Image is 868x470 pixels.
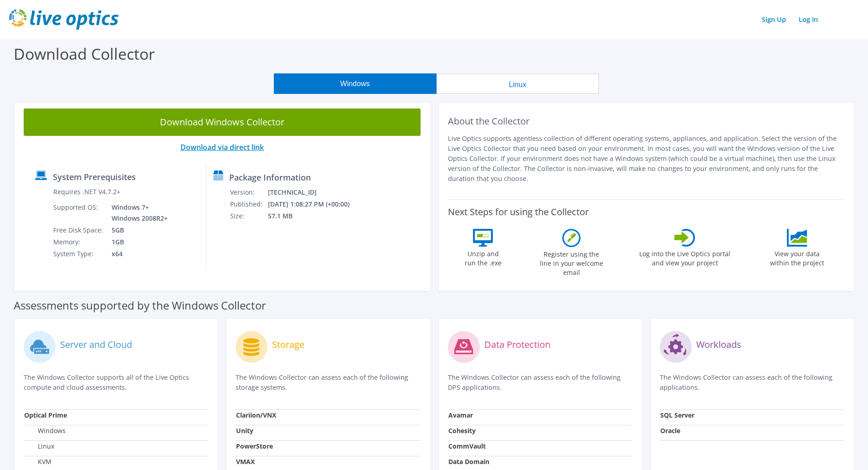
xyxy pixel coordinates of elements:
[639,247,731,268] label: Log into the Live Optics portal and view your project
[448,426,476,435] strong: Cohesity
[24,426,66,435] label: Windows
[14,43,155,64] label: Download Collector
[236,372,420,393] p: The Windows Collector can assess each of the following storage systems.
[53,236,105,248] td: Memory:
[229,173,311,182] label: Package Information
[267,198,362,210] td: [DATE] 1:08:27 PM (+00:00)
[24,108,421,136] a: Download Windows Collector
[448,411,473,419] strong: Avamar
[9,9,118,30] img: live_optics_svg.svg
[105,248,169,260] td: x64
[24,442,54,451] label: Linux
[696,340,741,349] label: Workloads
[272,340,304,349] label: Storage
[448,134,845,184] p: Live Optics supports agentless collection of different operating systems, appliances, and applica...
[60,340,132,349] label: Server and Cloud
[236,411,276,419] strong: Clariion/VNX
[448,442,486,450] strong: CommVault
[764,247,830,268] label: View your data within the project
[180,142,264,152] a: Download via direct link
[236,442,273,450] strong: PowerStore
[267,186,362,198] td: [TECHNICAL_ID]
[105,201,169,224] td: Windows 7+ Windows 2008R2+
[230,210,267,222] td: Size:
[448,372,632,393] p: The Windows Collector can assess each of the following DPS applications.
[437,73,599,94] button: Linux
[53,187,120,196] label: Requires .NET V4.7.2+
[448,116,845,127] h2: About the Collector
[230,198,267,210] td: Published:
[448,207,589,217] label: Next Steps for using the Collector
[236,457,255,466] strong: VMAX
[794,13,822,26] a: Log In
[462,247,504,268] label: Unzip and run the .exe
[53,172,136,181] label: System Prerequisites
[274,73,437,94] button: Windows
[267,210,362,222] td: 57.1 MB
[484,340,550,349] label: Data Protection
[24,372,208,393] p: The Windows Collector supports all of the Live Optics compute and cloud assessments.
[757,13,791,26] a: Sign Up
[537,247,606,277] label: Register using the line in your welcome email
[53,248,105,260] td: System Type:
[105,224,169,236] td: 5GB
[24,457,51,466] label: KVM
[660,411,694,419] strong: SQL Server
[230,186,267,198] td: Version:
[24,411,67,419] strong: Optical Prime
[53,224,105,236] td: Free Disk Space:
[448,457,489,466] strong: Data Domain
[660,426,680,435] strong: Oracle
[14,301,266,310] label: Assessments supported by the Windows Collector
[105,236,169,248] td: 1GB
[660,372,844,393] p: The Windows Collector can assess each of the following applications.
[236,426,253,435] strong: Unity
[53,201,105,224] td: Supported OS:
